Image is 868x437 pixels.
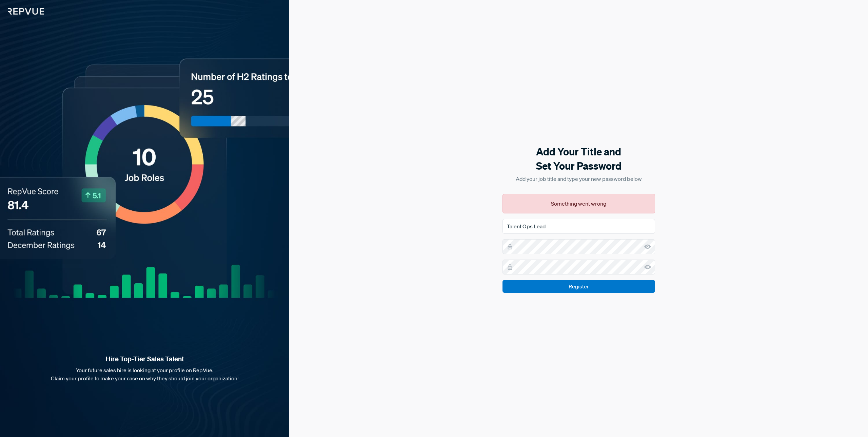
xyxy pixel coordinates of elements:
p: Add your job title and type your new password below [502,175,655,183]
strong: Hire Top-Tier Sales Talent [11,355,278,363]
div: Something went wrong [502,194,655,213]
input: Job Title [502,219,655,234]
p: Your future sales hire is looking at your profile on RepVue. Claim your profile to make your case... [11,366,278,382]
h5: Add Your Title and Set Your Password [502,145,655,173]
input: Register [502,280,655,293]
